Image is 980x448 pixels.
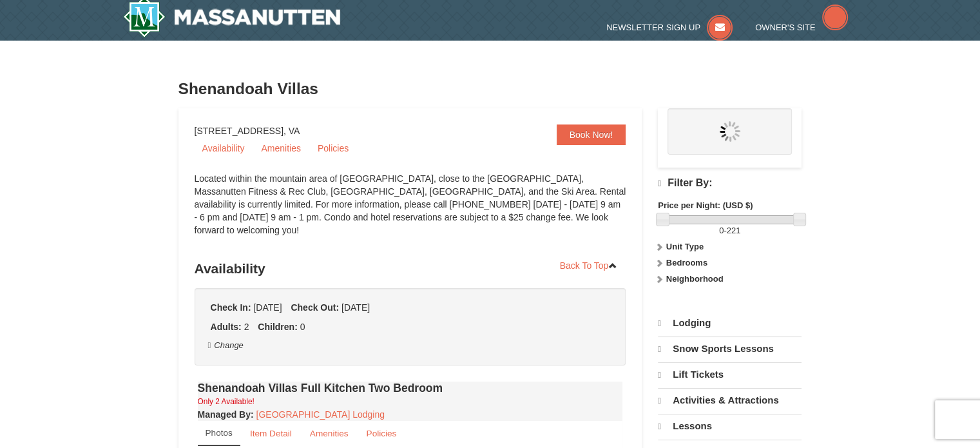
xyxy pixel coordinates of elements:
a: Amenities [253,139,308,158]
a: Back To Top [552,256,626,275]
span: 2 [244,322,249,332]
span: [DATE] [341,302,370,313]
strong: Check In: [211,302,251,313]
a: Lift Tickets [658,362,802,387]
a: Snow Sports Lessons [658,336,802,361]
small: Photos [206,428,233,438]
strong: Price per Night: (USD $) [658,200,753,210]
h3: Shenandoah Villas [178,76,802,102]
h4: Filter By: [658,177,802,190]
small: Only 2 Available! [198,397,255,406]
a: Policies [310,139,356,158]
a: Photos [198,421,240,446]
small: Item Detail [250,429,292,438]
strong: Adults: [211,322,242,332]
h4: Shenandoah Villas Full Kitchen Two Bedroom [198,382,623,394]
span: 221 [727,226,741,235]
strong: Children: [258,322,297,332]
strong: Check Out: [291,302,339,313]
a: Amenities [302,421,357,446]
span: 0 [300,322,305,332]
label: - [658,224,802,237]
h3: Availability [195,256,626,282]
img: wait.gif [720,121,740,142]
strong: : [198,409,254,420]
small: Policies [366,429,396,438]
small: Amenities [310,429,349,438]
a: Availability [195,139,253,158]
a: Book Now! [557,124,626,145]
a: Item Detail [242,421,300,446]
span: Managed By [198,409,251,420]
a: Lessons [658,414,802,438]
a: Lodging [658,311,802,335]
a: Owner's Site [755,23,848,32]
div: Located within the mountain area of [GEOGRAPHIC_DATA], close to the [GEOGRAPHIC_DATA], Massanutte... [195,172,626,249]
span: Newsletter Sign Up [606,23,700,32]
strong: Bedrooms [666,258,707,268]
a: Policies [358,421,405,446]
strong: Neighborhood [666,274,724,284]
span: Owner's Site [755,23,816,32]
button: Change [207,338,244,353]
strong: Unit Type [666,242,704,251]
a: Activities & Attractions [658,388,802,413]
a: Newsletter Sign Up [606,23,733,32]
span: [DATE] [253,302,282,313]
a: [GEOGRAPHIC_DATA] Lodging [256,409,385,420]
span: 0 [719,226,724,235]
